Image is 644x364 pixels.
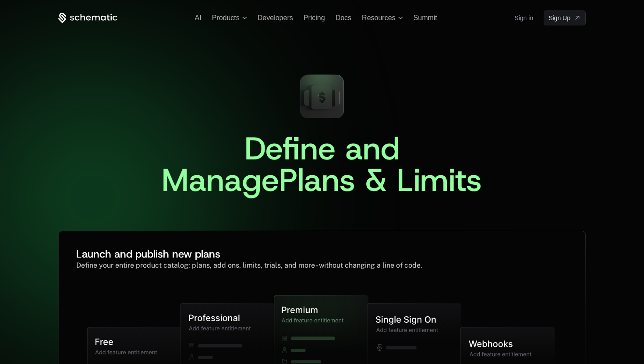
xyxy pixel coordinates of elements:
[162,127,409,201] span: Define and Manage
[258,14,293,21] a: Developers
[544,11,586,25] a: [object Object]
[514,11,533,25] a: Sign in
[195,14,202,21] a: AI
[548,14,570,22] span: Sign Up
[304,14,325,21] a: Pricing
[362,14,395,22] span: Resources
[279,159,482,201] span: Plans & Limits
[212,14,240,22] span: Products
[336,14,351,21] a: Docs
[414,14,437,21] a: Summit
